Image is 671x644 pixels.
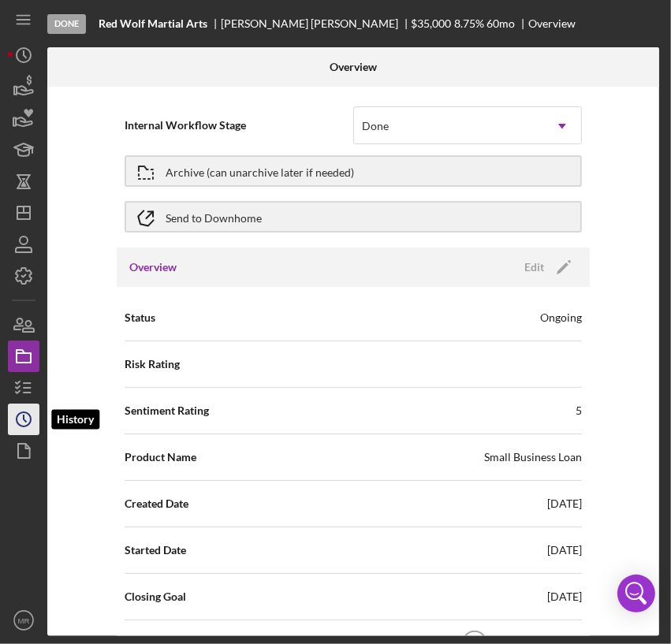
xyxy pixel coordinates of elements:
div: Ongoing [540,310,582,326]
span: Created Date [125,496,188,512]
div: Overview [528,17,576,30]
div: Send to Downhome [166,203,262,231]
div: Small Business Loan [484,449,582,465]
button: Edit [515,255,577,279]
span: Closing Goal [125,589,186,605]
div: $35,000 [412,17,452,30]
div: Archive (can unarchive later if needed) [166,157,354,185]
span: Sentiment Rating [125,403,209,419]
div: [DATE] [547,589,582,605]
span: Status [125,310,155,326]
div: Done [362,120,389,132]
button: Archive (can unarchive later if needed) [125,155,582,187]
div: Done [47,14,86,34]
div: 5 [576,403,582,419]
span: Product Name [125,449,196,465]
span: Started Date [125,542,186,558]
text: MR [18,616,30,625]
span: Risk Rating [125,356,180,372]
button: MR [8,605,39,636]
div: Edit [524,255,544,279]
div: [DATE] [547,542,582,558]
b: Overview [330,61,377,73]
div: 60 mo [486,17,515,30]
b: Red Wolf Martial Arts [99,17,207,30]
button: Send to Downhome [125,201,582,233]
div: 8.75 % [454,17,484,30]
div: Open Intercom Messenger [617,575,655,612]
div: [DATE] [547,496,582,512]
h3: Overview [129,259,177,275]
span: Internal Workflow Stage [125,117,353,133]
div: [PERSON_NAME] [PERSON_NAME] [221,17,412,30]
